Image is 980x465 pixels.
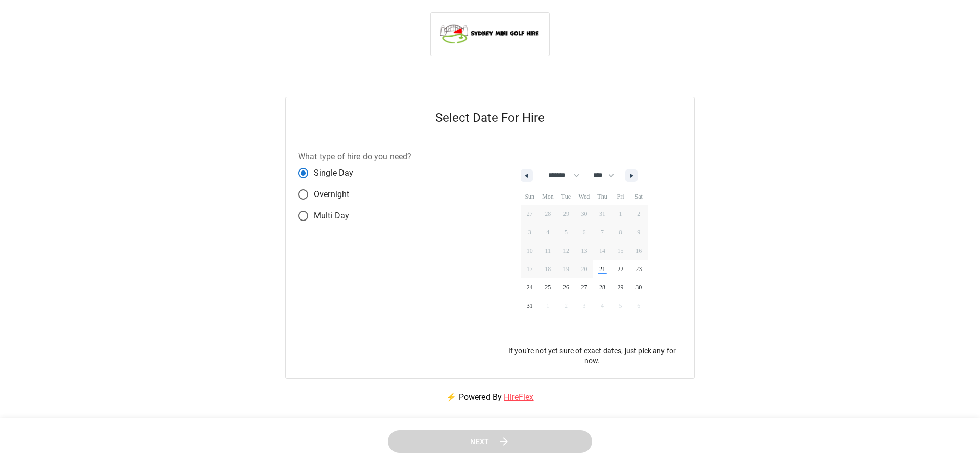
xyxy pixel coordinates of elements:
[565,223,568,241] span: 5
[314,167,354,179] span: Single Day
[545,260,551,278] span: 18
[521,278,539,297] button: 24
[618,278,624,297] span: 29
[611,260,630,278] button: 22
[593,188,611,205] span: Thu
[527,278,533,297] span: 24
[581,260,587,278] span: 20
[521,188,539,205] span: Sun
[618,260,624,278] span: 22
[599,260,605,278] span: 21
[593,223,611,241] button: 7
[629,188,648,205] span: Sat
[557,223,575,241] button: 5
[527,260,533,278] span: 17
[629,241,648,260] button: 16
[539,223,557,241] button: 4
[635,260,642,278] span: 23
[637,223,640,241] span: 9
[582,223,585,241] span: 6
[581,241,587,260] span: 13
[502,346,682,366] p: If you're not yet sure of exact dates, just pick any for now.
[619,205,622,223] span: 1
[575,278,594,297] button: 27
[635,241,642,260] span: 16
[599,278,605,297] span: 28
[557,241,575,260] button: 12
[575,260,594,278] button: 20
[539,260,557,278] button: 18
[593,278,611,297] button: 28
[539,278,557,297] button: 25
[593,241,611,260] button: 14
[563,260,569,278] span: 19
[611,241,630,260] button: 15
[545,241,551,260] span: 11
[563,241,569,260] span: 12
[611,223,630,241] button: 8
[527,241,533,260] span: 10
[637,205,640,223] span: 2
[539,188,557,205] span: Mon
[618,241,624,260] span: 15
[629,278,648,297] button: 30
[286,97,694,138] h5: Select Date For Hire
[439,21,541,45] img: Sydney Mini Golf Hire logo
[629,223,648,241] button: 9
[581,278,587,297] span: 27
[629,205,648,223] button: 2
[314,210,349,222] span: Multi Day
[298,151,412,162] label: What type of hire do you need?
[563,278,569,297] span: 26
[635,278,642,297] span: 30
[504,392,533,402] a: HireFlex
[521,223,539,241] button: 3
[557,260,575,278] button: 19
[545,278,551,297] span: 25
[521,241,539,260] button: 10
[593,260,611,278] button: 21
[629,260,648,278] button: 23
[611,205,630,223] button: 1
[599,241,605,260] span: 14
[521,297,539,315] button: 31
[601,223,604,241] span: 7
[434,379,546,415] p: ⚡ Powered By
[611,278,630,297] button: 29
[575,223,594,241] button: 6
[575,188,594,205] span: Wed
[611,188,630,205] span: Fri
[557,188,575,205] span: Tue
[539,241,557,260] button: 11
[575,241,594,260] button: 13
[546,223,549,241] span: 4
[527,297,533,315] span: 31
[619,223,622,241] span: 8
[314,188,349,201] span: Overnight
[528,223,531,241] span: 3
[557,278,575,297] button: 26
[521,260,539,278] button: 17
